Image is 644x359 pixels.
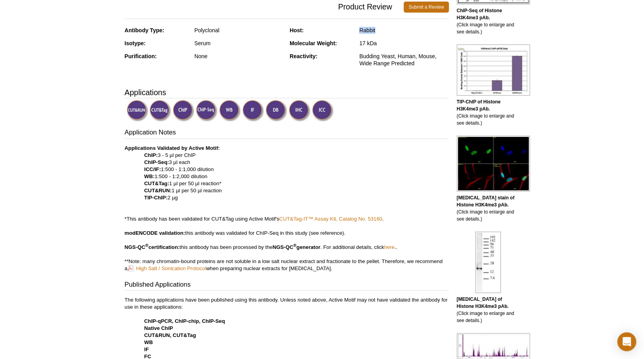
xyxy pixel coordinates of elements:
sup: ® [145,243,148,248]
p: 3 - 5 µl per ChIP 3 µl each 1:500 - 1:1,000 dilution 1:500 - 1:2,000 dilution 1 µl per 50 µl reac... [125,145,449,272]
h3: Applications [125,87,449,98]
a: CUT&Tag-IT™ Assay Kit, Catalog No. 53160 [279,216,382,222]
div: Polyclonal [194,27,284,34]
b: NGS-QC certification: [125,244,180,250]
img: Histone H3K4me3 antibody (pAb) tested by Western blot. [475,232,501,293]
b: [MEDICAL_DATA] of Histone H3K4me3 pAb. [457,296,509,309]
strong: Native ChIP [144,325,173,331]
img: CUT&Tag Validated [149,100,171,122]
div: None [194,53,284,60]
p: (Click image to enlarge and see details.) [457,7,520,35]
p: (Click image to enlarge and see details.) [457,296,520,324]
a: High Salt / Sonication Protocol [127,265,206,272]
img: ChIP-Seq Validated [196,100,218,122]
a: Submit a Review [404,2,448,13]
sup: ® [293,243,296,248]
img: Immunocytochemistry Validated [312,100,334,122]
b: NGS-QC generator [273,244,321,250]
strong: IF [144,346,149,352]
strong: WB: [144,173,155,179]
strong: ChIP-Seq: [144,159,169,165]
b: Applications Validated by Active Motif: [125,145,220,151]
div: Rabbit [359,27,448,34]
img: Immunofluorescence Validated [242,100,264,122]
div: 17 kDa [359,40,448,47]
img: Histone H3K4me3 antibody (pAb) tested by immunofluorescence. [457,136,530,191]
div: Serum [194,40,284,47]
a: here [384,244,394,250]
img: Immunohistochemistry Validated [289,100,310,122]
strong: Reactivity: [290,53,317,59]
img: Histone H3K4me3 antibody (pAb) tested by TIP-ChIP. [457,44,530,96]
img: Western Blot Validated [219,100,241,122]
b: TIP-ChIP of Histone H3K4me3 pAb. [457,99,501,112]
strong: ChIP: [144,152,158,158]
img: Dot Blot Validated [266,100,287,122]
strong: ICC/IF: [144,166,161,172]
strong: Isotype: [125,40,146,46]
strong: Antibody Type: [125,27,164,33]
div: Budding Yeast, Human, Mouse, Wide Range Predicted [359,53,448,67]
strong: Host: [290,27,304,33]
p: (Click image to enlarge and see details.) [457,194,520,223]
span: Product Review [125,2,404,13]
b: modENCODE validation: [125,230,185,236]
b: [MEDICAL_DATA] stain of Histone H3K4me3 pAb. [457,195,515,208]
strong: Molecular Weight: [290,40,337,46]
strong: CUT&RUN: [144,188,172,193]
strong: WB [144,339,153,345]
img: CUT&RUN Validated [127,100,148,122]
div: Open Intercom Messenger [617,332,636,351]
img: ChIP Validated [173,100,194,122]
strong: TIP-ChIP: [144,195,168,201]
h3: Application Notes [125,128,449,139]
strong: ChIP-qPCR, ChIP-chip, ChIP-Seq [144,318,225,324]
strong: Purification: [125,53,157,59]
b: ChIP-Seq of Histone H3K4me3 pAb. [457,8,502,20]
strong: CUT&Tag: [144,180,169,186]
strong: CUT&RUN, CUT&Tag [144,332,196,338]
h3: Published Applications [125,280,449,291]
p: (Click image to enlarge and see details.) [457,98,520,127]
